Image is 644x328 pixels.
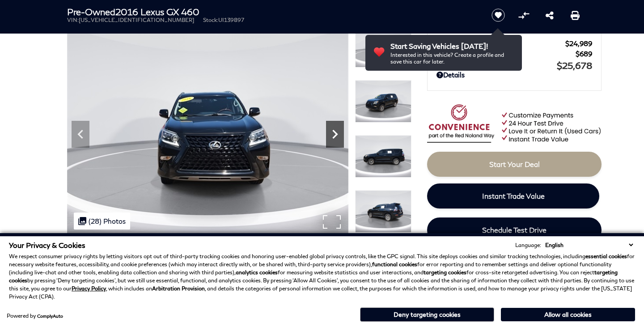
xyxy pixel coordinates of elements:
[67,25,348,236] img: Used 2016 Black Onyx Lexus 460 image 3
[436,50,592,58] a: Dealer Handling $689
[489,160,540,168] span: Start Your Deal
[585,253,627,260] strong: essential cookies
[482,226,547,234] span: Schedule Test Drive
[571,10,580,21] a: Print this Pre-Owned 2016 Lexus GX 460
[72,121,89,148] div: Previous
[72,285,106,292] a: Privacy Policy
[424,269,466,276] strong: targeting cookies
[565,39,592,47] span: $24,989
[152,285,205,292] strong: Arbitration Provision
[436,39,592,47] a: Red [PERSON_NAME] $24,989
[517,9,530,22] button: Compare Vehicle
[427,217,602,243] a: Schedule Test Drive
[427,152,602,177] a: Start Your Deal
[488,8,508,22] button: Save vehicle
[436,39,565,47] span: Red [PERSON_NAME]
[543,241,635,249] select: Language Select
[557,60,592,71] span: $25,678
[326,121,344,148] div: Next
[203,17,218,23] span: Stock:
[372,261,417,268] strong: functional cookies
[436,71,592,79] a: Details
[515,243,541,248] div: Language:
[436,60,592,71] a: Final Price $25,678
[355,80,411,123] img: Used 2016 Black Onyx Lexus 460 image 4
[79,17,194,23] span: [US_VEHICLE_IDENTIFICATION_NUMBER]
[74,213,130,230] div: (28) Photos
[7,313,63,319] div: Powered by
[427,183,599,209] a: Instant Trade Value
[546,10,554,21] a: Share this Pre-Owned 2016 Lexus GX 460
[236,269,278,276] strong: analytics cookies
[355,135,411,178] img: Used 2016 Black Onyx Lexus 460 image 5
[67,7,476,17] h1: 2016 Lexus GX 460
[436,50,576,58] span: Dealer Handling
[355,25,411,68] img: Used 2016 Black Onyx Lexus 460 image 3
[67,17,79,23] span: VIN:
[360,307,494,322] button: Deny targeting cookies
[218,17,244,23] span: UI139897
[436,60,557,70] span: Final Price
[482,192,545,200] span: Instant Trade Value
[9,241,85,249] span: Your Privacy & Cookies
[355,190,411,233] img: Used 2016 Black Onyx Lexus 460 image 6
[37,313,63,319] a: ComplyAuto
[576,50,592,58] span: $689
[501,308,635,321] button: Allow all cookies
[9,252,635,301] p: We respect consumer privacy rights by letting visitors opt out of third-party tracking cookies an...
[67,6,115,17] strong: Pre-Owned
